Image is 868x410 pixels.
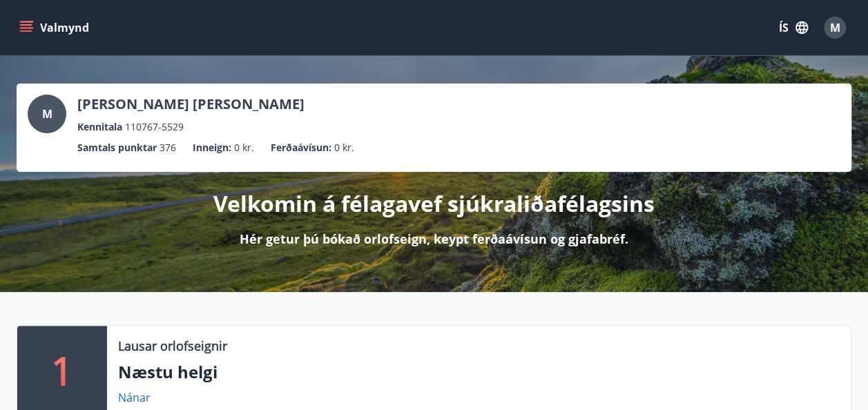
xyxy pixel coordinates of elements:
span: M [42,106,52,121]
span: 376 [160,140,176,155]
button: M [818,11,851,44]
p: 1 [51,344,73,396]
p: Hér getur þú bókað orlofseign, keypt ferðaávísun og gjafabréf. [240,230,628,248]
p: Næstu helgi [118,360,840,384]
button: ÍS [771,15,816,40]
span: 110767-5529 [125,119,184,135]
p: Inneign : [193,140,231,155]
p: Ferðaávísun : [271,140,331,155]
span: M [830,20,840,35]
a: Nánar [118,390,151,405]
p: Kennitala [77,119,122,135]
p: Velkomin á félagavef sjúkraliðafélagsins [213,188,655,219]
span: 0 kr. [334,140,354,155]
span: 0 kr. [234,140,254,155]
p: Lausar orlofseignir [118,337,227,355]
button: menu [17,15,95,40]
p: Samtals punktar [77,140,157,155]
p: [PERSON_NAME] [PERSON_NAME] [77,95,305,114]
